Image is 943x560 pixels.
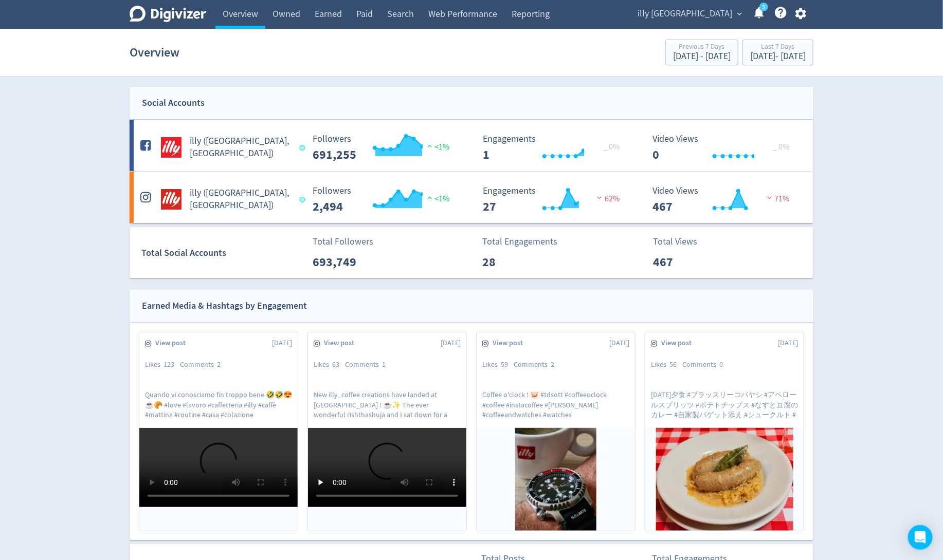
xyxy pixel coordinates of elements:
h5: illy ([GEOGRAPHIC_DATA], [GEOGRAPHIC_DATA]) [190,187,290,212]
svg: Engagements 1 [478,134,632,161]
img: negative-performance.svg [765,194,775,201]
p: Total Followers [313,235,373,249]
div: [DATE] - [DATE] [673,52,731,61]
div: Open Intercom Messenger [908,525,933,550]
a: View post[DATE]Likes63Comments1New illy_coffee creations have landed at [GEOGRAPHIC_DATA] ! ☕✨ Th... [308,332,466,531]
img: illy (AU, NZ) undefined [161,137,182,158]
span: <1% [425,142,450,152]
span: 59 [501,360,508,369]
button: Last 7 Days[DATE]- [DATE] [742,40,813,65]
p: Total Views [653,235,712,249]
span: View post [155,338,191,348]
div: Comments [682,360,729,370]
svg: Video Views 467 [648,186,802,213]
p: [DATE]夕食 #ブラッスリーコバヤシ #アペロールスプリッツ #ポテトチップス #なすと豆腐のカレー #自家製バゲット添え #シュークルト #自家製カスタードパイ #エスプレッソ #illy... [651,390,798,419]
text: 5 [763,4,765,11]
a: View post[DATE]Likes123Comments2Quando vi conosciamo fin troppo bene 🤣🤣😍☕️🥐 #love #lavoro #caffet... [139,332,298,531]
span: _ 0% [773,142,790,152]
span: 56 [669,360,677,369]
span: [DATE] [272,338,292,348]
div: Comments [514,360,560,370]
span: 62% [594,194,620,204]
div: [DATE] - [DATE] [750,52,806,61]
p: New illy_coffee creations have landed at [GEOGRAPHIC_DATA] ! ☕✨ The ever wonderful rishthashuja a... [314,390,461,419]
div: Last 7 Days [750,43,806,52]
span: View post [324,338,360,348]
img: positive-performance.svg [425,194,435,201]
span: 123 [164,360,174,369]
div: Likes [482,360,514,370]
img: illy (AU, NZ) undefined [161,189,182,210]
span: <1% [425,194,450,204]
div: Comments [180,360,226,370]
span: [DATE] [609,338,629,348]
p: Total Engagements [482,235,557,249]
span: expand_more [735,9,744,18]
div: Earned Media & Hashtags by Engagement [142,298,307,313]
a: illy (AU, NZ) undefinedilly ([GEOGRAPHIC_DATA], [GEOGRAPHIC_DATA]) Followers --- Followers 2,494 ... [130,172,813,223]
p: 28 [482,253,541,271]
svg: Engagements 27 [478,186,632,213]
span: 63 [332,360,339,369]
a: 5 [759,3,768,11]
span: 2 [551,360,554,369]
img: positive-performance.svg [425,142,435,150]
div: Likes [145,360,180,370]
span: 71% [765,194,790,204]
span: _ 0% [603,142,620,152]
span: View post [661,338,697,348]
span: 1 [382,360,386,369]
p: Quando vi conosciamo fin troppo bene 🤣🤣😍☕️🥐 #love #lavoro #caffetteria #illy #caffè #mattina #rou... [145,390,292,419]
span: Data last synced: 26 Sep 2025, 6:01am (AEST) [299,145,308,151]
svg: Video Views 0 [648,134,802,161]
div: Likes [651,360,682,370]
svg: Followers --- [308,186,462,213]
a: illy (AU, NZ) undefinedilly ([GEOGRAPHIC_DATA], [GEOGRAPHIC_DATA]) Followers --- Followers 691,25... [130,120,813,171]
p: 693,749 [313,253,372,271]
span: [DATE] [441,338,461,348]
div: Comments [345,360,391,370]
div: Total Social Accounts [141,246,305,260]
p: Coffee o'clock ! 🐷 #tdsott #coffeeoclock #coffee #instacoffee #[PERSON_NAME] #coffeeandwatches #w... [482,390,629,419]
h1: Overview [130,36,179,69]
img: negative-performance.svg [594,194,605,201]
svg: Followers --- [308,134,462,161]
span: Data last synced: 26 Sep 2025, 6:01am (AEST) [299,197,308,202]
h5: illy ([GEOGRAPHIC_DATA], [GEOGRAPHIC_DATA]) [190,135,290,160]
div: Likes [314,360,345,370]
div: Previous 7 Days [673,43,731,52]
div: Social Accounts [142,96,205,110]
span: [DATE] [778,338,798,348]
span: 2 [217,360,221,369]
button: illy [GEOGRAPHIC_DATA] [634,6,745,22]
span: View post [493,338,529,348]
button: Previous 7 Days[DATE] - [DATE] [665,40,738,65]
a: View post[DATE]Likes59Comments2Coffee o'clock ! 🐷 #tdsott #coffeeoclock #coffee #instacoffee #[PE... [477,332,635,531]
a: View post[DATE]Likes56Comments0[DATE]夕食 #ブラッスリーコバヤシ #アペロールスプリッツ #ポテトチップス #なすと豆腐のカレー #自家製バゲット添え #シ... [645,332,804,531]
p: 467 [653,253,712,271]
span: 0 [719,360,723,369]
span: illy [GEOGRAPHIC_DATA] [638,6,732,22]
